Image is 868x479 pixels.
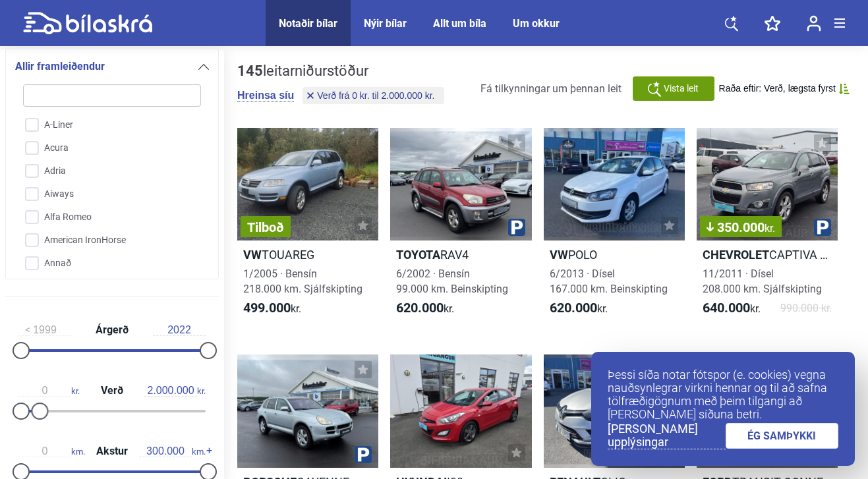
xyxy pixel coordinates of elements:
[550,268,668,295] span: 6/2013 · Dísel 167.000 km. Beinskipting
[765,222,775,235] span: kr.
[513,17,560,30] a: Um okkur
[433,17,486,30] a: Allt um bíla
[355,446,372,463] img: parking.png
[243,268,362,295] span: 1/2005 · Bensín 218.000 km. Sjálfskipting
[279,17,337,30] a: Notaðir bílar
[243,300,301,316] span: kr.
[707,221,775,234] span: 350.000
[18,385,80,397] span: kr.
[508,219,525,236] img: parking.png
[814,219,831,236] img: parking.png
[396,268,508,295] span: 6/2002 · Bensín 99.000 km. Beinskipting
[550,248,568,262] b: VW
[15,57,105,76] span: Allir framleiðendur
[18,445,85,457] span: km.
[396,248,440,262] b: Toyota
[303,87,444,104] button: Verð frá 0 kr. til 2.000.000 kr.
[98,385,127,396] span: Verð
[719,83,836,94] span: Raða eftir: Verð, lægsta fyrst
[243,248,262,262] b: VW
[703,268,822,295] span: 11/2011 · Dísel 208.000 km. Sjálfskipting
[608,422,726,449] a: [PERSON_NAME] upplýsingar
[396,300,454,316] span: kr.
[697,247,838,262] h2: CAPTIVA LUX
[719,83,850,94] button: Raða eftir: Verð, lægsta fyrst
[780,300,832,316] span: 990.000 kr.
[139,445,206,457] span: km.
[544,128,685,328] a: VWPOLO6/2013 · Dísel167.000 km. Beinskipting620.000kr.
[703,300,761,316] span: kr.
[608,368,838,421] p: Þessi síða notar fótspor (e. cookies) vegna nauðsynlegrar virkni hennar og til að safna tölfræðig...
[396,300,444,316] b: 620.000
[247,221,284,234] span: Tilboð
[807,15,821,32] img: user-login.svg
[390,247,531,262] h2: RAV4
[726,423,839,449] a: ÉG SAMÞYKKI
[237,89,294,102] button: Hreinsa síu
[550,300,608,316] span: kr.
[237,63,448,80] div: leitarniðurstöður
[390,128,531,328] a: ToyotaRAV46/2002 · Bensín99.000 km. Beinskipting620.000kr.
[703,248,769,262] b: Chevrolet
[92,325,132,335] span: Árgerð
[317,91,434,100] span: Verð frá 0 kr. til 2.000.000 kr.
[237,247,378,262] h2: TOUAREG
[144,385,206,397] span: kr.
[550,300,597,316] b: 620.000
[703,300,750,316] b: 640.000
[697,128,838,328] a: 350.000kr.ChevroletCAPTIVA LUX11/2011 · Dísel208.000 km. Sjálfskipting640.000kr.990.000 kr.
[364,17,407,30] a: Nýir bílar
[544,247,685,262] h2: POLO
[480,82,622,95] span: Fá tilkynningar um þennan leit
[237,63,263,79] b: 145
[664,82,699,96] span: Vista leit
[237,128,378,328] a: TilboðVWTOUAREG1/2005 · Bensín218.000 km. Sjálfskipting499.000kr.
[93,446,131,457] span: Akstur
[243,300,291,316] b: 499.000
